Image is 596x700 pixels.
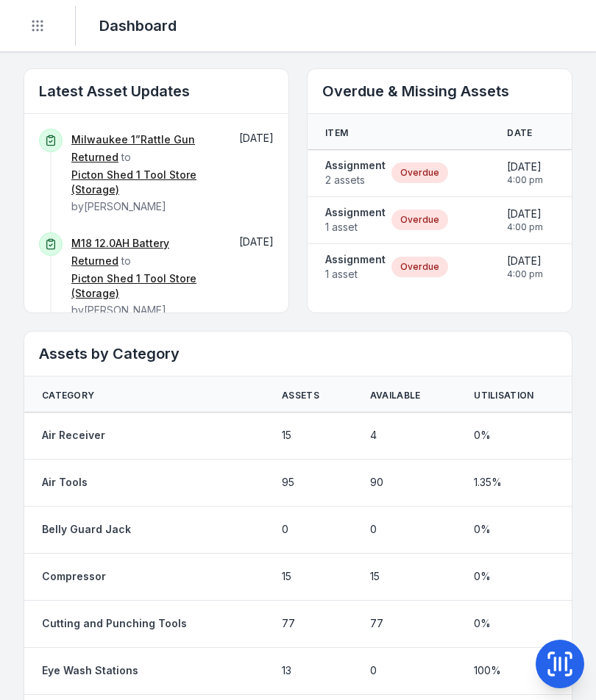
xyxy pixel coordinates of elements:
span: 15 [282,428,291,443]
a: Cutting and Punching Tools [42,616,187,631]
span: 2 assets [325,173,386,187]
span: [DATE] [239,235,274,248]
span: 13 [282,663,291,678]
a: Assignment2 assets [325,158,386,187]
a: Returned [71,150,118,165]
h2: Overdue & Missing Assets [322,81,557,101]
button: Toggle navigation [24,12,52,40]
span: 1 asset [325,220,386,235]
span: 4:00 pm [507,268,543,280]
span: 77 [282,616,295,631]
strong: Assignment [325,158,386,173]
a: Milwaukee 1”Rattle Gun [71,132,195,147]
span: 0 [282,522,288,537]
a: Picton Shed 1 Tool Store (Storage) [71,271,218,301]
a: Returned [71,254,118,268]
div: Overdue [391,210,448,230]
time: 1/10/2025, 3:12:04 pm [239,235,274,248]
span: 95 [282,475,294,490]
span: 100 % [474,663,501,678]
span: Utilisation [474,390,533,401]
a: Assignment1 asset [325,205,386,235]
span: 0 % [474,616,491,631]
span: 4 [370,428,377,443]
span: 4:00 pm [507,221,543,233]
time: 1/10/2025, 4:00:00 pm [507,160,543,186]
a: Eye Wash Stations [42,663,138,678]
span: [DATE] [507,160,543,174]
div: Overdue [391,162,448,183]
span: [DATE] [507,254,543,268]
span: 77 [370,616,383,631]
span: 0 [370,663,377,678]
span: 0 % [474,428,491,443]
a: Air Tools [42,475,88,490]
span: Item [325,127,348,139]
span: 4:00 pm [507,174,543,186]
time: 1/10/2025, 4:00:00 pm [507,254,543,280]
a: Picton Shed 1 Tool Store (Storage) [71,168,218,197]
a: Belly Guard Jack [42,522,131,537]
span: Available [370,390,421,401]
h2: Dashboard [99,15,177,36]
a: Assignment1 asset [325,252,386,282]
h2: Assets by Category [39,343,557,364]
span: 1 asset [325,267,386,282]
h2: Latest Asset Updates [39,81,274,101]
time: 1/10/2025, 3:12:04 pm [239,132,274,144]
span: Assets [282,390,319,401]
span: to by [PERSON_NAME] [71,237,218,316]
a: Air Receiver [42,428,105,443]
span: Date [507,127,532,139]
span: [DATE] [507,207,543,221]
span: 0 % [474,522,491,537]
div: Overdue [391,257,448,277]
span: 1.35 % [474,475,502,490]
strong: Assignment [325,205,386,220]
span: 15 [282,569,291,584]
span: 15 [370,569,380,584]
a: M18 12.0AH Battery [71,236,169,251]
span: 0 % [474,569,491,584]
span: Category [42,390,94,401]
strong: Assignment [325,252,386,267]
span: 0 [370,522,377,537]
span: [DATE] [239,132,274,144]
time: 1/10/2025, 4:00:00 pm [507,207,543,233]
span: to by [PERSON_NAME] [71,133,218,213]
a: Compressor [42,569,106,584]
span: 90 [370,475,383,490]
